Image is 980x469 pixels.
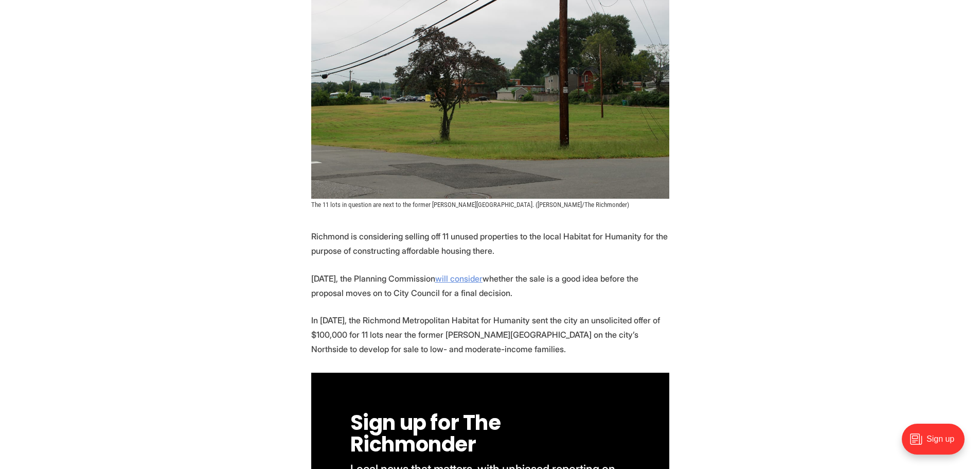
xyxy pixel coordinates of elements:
[435,273,483,284] a: will consider
[311,313,669,356] p: In [DATE], the Richmond Metropolitan Habitat for Humanity sent the city an unsolicited offer of $...
[311,229,669,258] p: Richmond is considering selling off 11 unused properties to the local Habitat for Humanity for th...
[350,408,505,459] span: Sign up for The Richmonder
[311,201,629,209] span: The 11 lots in question are next to the former [PERSON_NAME][GEOGRAPHIC_DATA]. ([PERSON_NAME]/The...
[893,419,980,469] iframe: portal-trigger
[311,271,669,300] p: [DATE], the Planning Commission whether the sale is a good idea before the proposal moves on to C...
